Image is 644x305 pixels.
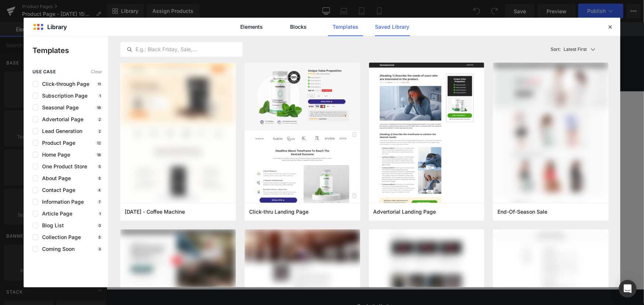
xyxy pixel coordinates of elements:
[281,18,316,36] a: Blocks
[97,235,102,239] p: 5
[96,152,102,157] p: 18
[91,48,178,66] a: [PERSON_NAME] Machine
[249,208,309,215] span: Click-thru Landing Page
[313,53,336,60] span: About us
[497,208,547,215] span: End-Of-Season Sale
[38,164,87,169] span: One Product Store
[121,45,242,54] input: E.g.: Black Friday, Sale,...
[340,27,414,34] span: [GEOGRAPHIC_DATA] | USD $
[38,211,72,217] span: Article Page
[375,18,410,36] a: Saved Library
[551,47,561,52] span: Sort:
[38,81,89,87] span: Click-through Page
[66,20,140,41] img: Harvey Industries Co.,Ltd
[548,42,609,57] button: Latest FirstSort:Latest First
[335,23,424,37] button: [GEOGRAPHIC_DATA] | USD $
[98,211,102,216] p: 1
[251,53,298,60] span: Dealers & Partners
[239,3,298,10] span: Welcome to our store
[97,188,102,192] p: 4
[38,199,84,205] span: Information Page
[306,48,344,66] a: About us
[32,45,108,56] p: Templates
[38,116,83,122] span: Advertorial Page
[38,152,70,158] span: Home Page
[38,246,75,252] span: Coming Soon
[59,123,478,132] p: Start building your page
[38,140,75,146] span: Product Page
[69,53,83,60] span: Home
[97,117,102,122] p: 2
[98,53,163,60] span: [PERSON_NAME] Machine
[97,247,102,251] p: 3
[91,69,102,74] span: Clear
[243,48,306,66] a: Dealers & Partners
[125,208,185,215] span: Thanksgiving - Coffee Machine
[128,281,409,290] h2: Quick links
[38,128,82,134] span: Lead Generation
[97,223,102,228] p: 0
[38,234,81,240] span: Collection Page
[38,187,75,193] span: Contact Page
[186,53,228,60] span: Bridge City Tools
[178,48,243,66] a: Bridge City Tools
[96,141,102,145] p: 12
[234,18,269,36] a: Elements
[96,82,102,86] p: 11
[373,208,436,215] span: Advertorial Landing Page
[38,175,71,181] span: About Page
[619,280,637,298] div: Open Intercom Messenger
[96,105,102,110] p: 18
[63,17,142,43] a: Harvey Industries Co.,Ltd
[38,93,87,99] span: Subscription Page
[97,164,102,169] p: 5
[98,94,102,98] p: 1
[564,46,587,53] p: Latest First
[424,22,441,38] summary: Search
[32,69,56,74] span: use case
[328,18,363,36] a: Templates
[97,176,102,180] p: 5
[97,200,102,204] p: 7
[38,222,64,228] span: Blog List
[61,48,90,66] a: Home
[97,129,102,133] p: 2
[38,105,79,111] span: Seasonal Page
[59,234,478,239] p: or Drag & Drop elements from left sidebar
[235,213,302,228] a: Explore Template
